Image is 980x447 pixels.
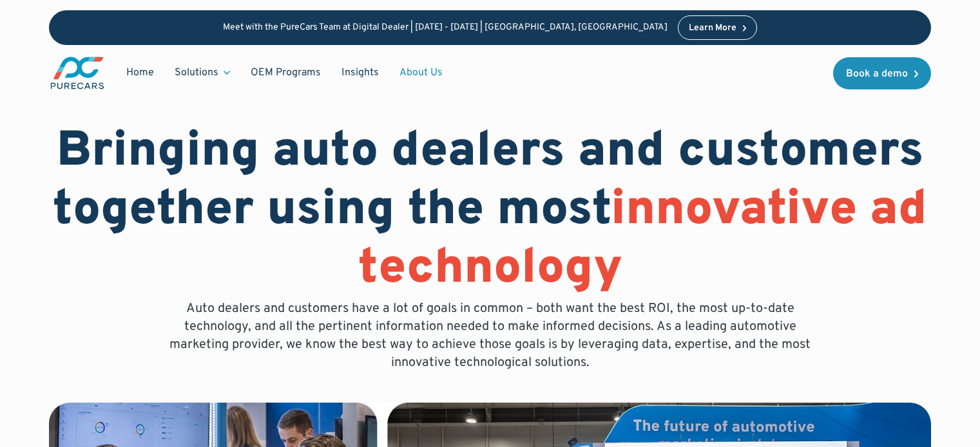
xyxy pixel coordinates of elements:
a: Learn More [678,15,758,40]
img: purecars logo [49,55,106,91]
a: Insights [331,60,389,85]
a: main [49,55,106,91]
a: Book a demo [833,57,931,89]
p: Auto dealers and customers have a lot of goals in common – both want the best ROI, the most up-to... [160,300,820,372]
a: About Us [389,60,453,85]
a: OEM Programs [240,60,331,85]
div: Learn More [689,24,736,33]
div: Solutions [164,60,240,85]
p: Meet with the PureCars Team at Digital Dealer | [DATE] - [DATE] | [GEOGRAPHIC_DATA], [GEOGRAPHIC_... [223,23,668,33]
div: Solutions [175,66,218,80]
h1: Bringing auto dealers and customers together using the most [49,123,931,300]
a: Home [116,60,164,85]
span: innovative ad technology [358,180,928,300]
div: Book a demo [846,69,908,79]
